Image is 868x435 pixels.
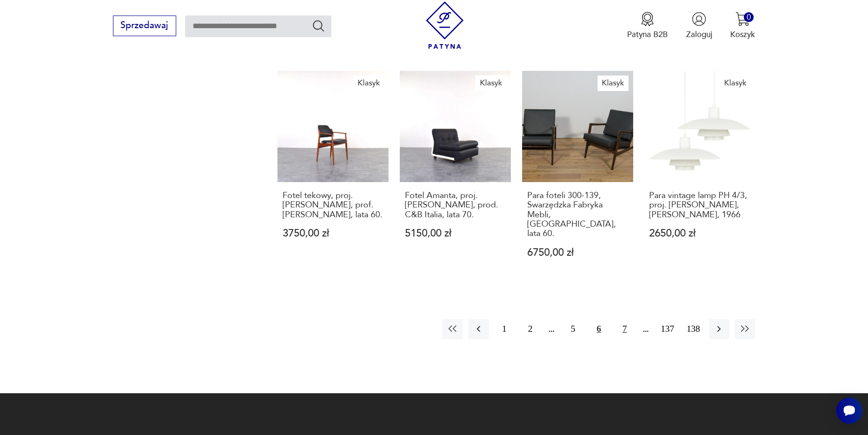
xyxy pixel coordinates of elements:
img: Ikona medalu [640,12,655,26]
p: 6750,00 zł [527,248,628,258]
h3: Para foteli 300-139, Swarzędzka Fabryka Mebli, [GEOGRAPHIC_DATA], lata 60. [527,191,628,239]
img: Ikona koszyka [735,12,750,26]
a: KlasykFotel Amanta, proj. Mario Mellini, prod. C&B Italia, lata 70.Fotel Amanta, proj. [PERSON_NA... [400,71,511,280]
iframe: Smartsupp widget button [836,397,862,424]
h3: Para vintage lamp PH 4/3, proj. [PERSON_NAME], [PERSON_NAME], 1966 [649,191,750,220]
h3: Fotel Amanta, proj. [PERSON_NAME], prod. C&B Italia, lata 70. [405,191,506,220]
p: 3750,00 zł [283,229,383,238]
img: Patyna - sklep z meblami i dekoracjami vintage [421,1,469,49]
button: 138 [683,319,703,339]
button: 0Koszyk [730,12,755,40]
button: Patyna B2B [627,12,668,40]
button: 2 [520,319,540,339]
button: Szukaj [312,19,325,32]
p: Patyna B2B [627,29,668,40]
a: KlasykPara foteli 300-139, Swarzędzka Fabryka Mebli, Polska, lata 60.Para foteli 300-139, Swarzęd... [522,71,633,280]
button: Sprzedawaj [113,15,176,36]
button: 5 [563,319,583,339]
p: 2650,00 zł [649,229,750,238]
a: KlasykPara vintage lamp PH 4/3, proj. Poul Henningsen, Louis Poulsen, 1966Para vintage lamp PH 4/... [644,71,756,280]
div: 0 [744,12,754,22]
a: KlasykFotel tekowy, proj. Arne Vodder, prof. Sibast, Dania, lata 60.Fotel tekowy, proj. [PERSON_N... [277,71,389,280]
button: 7 [614,319,635,339]
p: 5150,00 zł [405,229,506,238]
h3: Fotel tekowy, proj. [PERSON_NAME], prof. [PERSON_NAME], lata 60. [283,191,383,220]
a: Sprzedawaj [113,23,176,30]
p: Zaloguj [686,29,712,40]
a: Ikona medaluPatyna B2B [627,12,668,40]
button: 137 [658,319,678,339]
button: 6 [589,319,609,339]
img: Ikonka użytkownika [692,12,706,26]
p: Koszyk [730,29,755,40]
button: 1 [494,319,515,339]
button: Zaloguj [686,12,712,40]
